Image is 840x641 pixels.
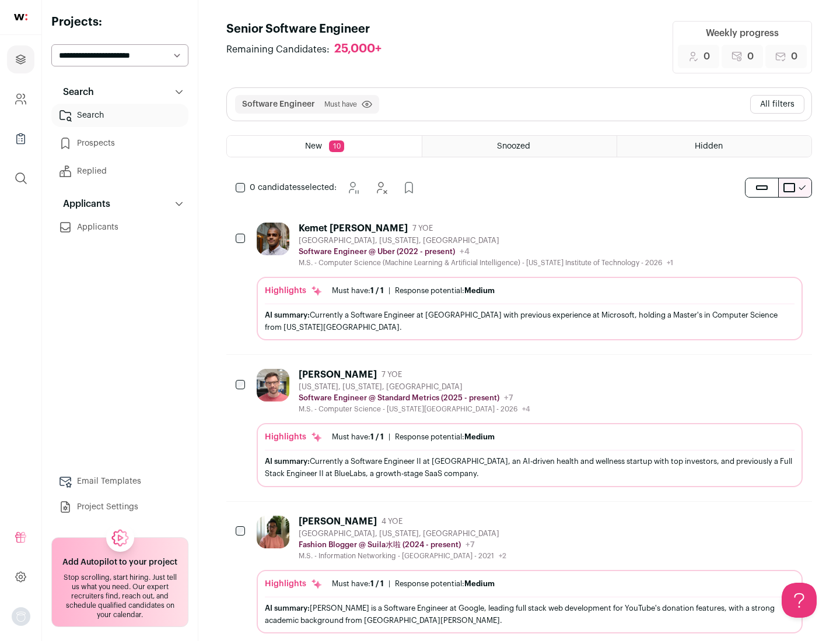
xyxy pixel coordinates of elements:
p: Fashion Blogger @ Suila水啦 (2024 - present) [299,540,461,550]
div: [GEOGRAPHIC_DATA], [US_STATE], [GEOGRAPHIC_DATA] [299,236,673,245]
a: Hidden [617,136,811,157]
span: 1 / 1 [370,433,384,441]
div: Response potential: [395,432,495,442]
span: +7 [504,394,513,402]
button: Snooze [341,176,365,199]
button: Software Engineer [242,98,315,110]
span: Must have [324,100,357,109]
iframe: Help Scout Beacon - Open [782,583,817,618]
div: Currently a Software Engineer II at [GEOGRAPHIC_DATA], an AI-driven health and wellness startup w... [265,455,794,480]
div: Stop scrolling, start hiring. Just tell us what you need. Our expert recruiters find, reach out, ... [59,573,181,619]
span: selected: [250,182,337,193]
div: Must have: [332,286,384,295]
ul: | [332,286,495,295]
span: +1 [667,259,673,266]
span: Medium [464,287,495,294]
span: Remaining Candidates: [226,43,330,57]
span: 7 YOE [412,224,433,233]
div: 25,000+ [334,42,381,57]
div: [GEOGRAPHIC_DATA], [US_STATE], [GEOGRAPHIC_DATA] [299,529,506,538]
h2: Projects: [51,14,188,30]
img: nopic.png [12,607,30,626]
a: Kemet [PERSON_NAME] 7 YOE [GEOGRAPHIC_DATA], [US_STATE], [GEOGRAPHIC_DATA] Software Engineer @ Ub... [257,223,803,340]
span: 0 [703,50,710,64]
a: Company and ATS Settings [7,85,34,113]
a: [PERSON_NAME] 4 YOE [GEOGRAPHIC_DATA], [US_STATE], [GEOGRAPHIC_DATA] Fashion Blogger @ Suila水啦 (2... [257,516,803,633]
div: Highlights [265,431,323,443]
div: Must have: [332,432,384,442]
div: [US_STATE], [US_STATE], [GEOGRAPHIC_DATA] [299,382,530,392]
div: [PERSON_NAME] [299,369,377,381]
p: Software Engineer @ Standard Metrics (2025 - present) [299,393,499,403]
h2: Add Autopilot to your project [62,557,177,568]
span: 4 YOE [381,517,402,526]
img: wellfound-shorthand-0d5821cbd27db2630d0214b213865d53afaa358527fdda9d0ea32b1df1b89c2c.svg [14,14,27,20]
span: Medium [464,433,495,441]
span: +2 [499,552,506,559]
a: [PERSON_NAME] 7 YOE [US_STATE], [US_STATE], [GEOGRAPHIC_DATA] Software Engineer @ Standard Metric... [257,369,803,487]
div: Weekly progress [706,26,779,40]
span: +4 [522,406,530,413]
span: 10 [329,140,344,152]
span: AI summary: [265,311,310,319]
span: AI summary: [265,457,310,465]
button: All filters [750,95,804,114]
div: Must have: [332,579,384,589]
img: 92c6d1596c26b24a11d48d3f64f639effaf6bd365bf059bea4cfc008ddd4fb99.jpg [257,369,289,401]
a: Search [51,104,188,127]
div: [PERSON_NAME] is a Software Engineer at Google, leading full stack web development for YouTube's ... [265,602,794,626]
p: Software Engineer @ Uber (2022 - present) [299,247,455,256]
span: 1 / 1 [370,580,384,587]
button: Search [51,80,188,104]
div: Highlights [265,285,323,297]
span: 1 / 1 [370,287,384,294]
a: Applicants [51,216,188,239]
span: 0 [747,50,754,64]
a: Company Lists [7,125,34,153]
ul: | [332,432,495,442]
a: Replied [51,160,188,183]
h1: Senior Software Engineer [226,21,393,37]
span: AI summary: [265,604,310,612]
span: Snoozed [497,142,530,150]
span: Hidden [695,142,723,150]
button: Hide [369,176,393,199]
a: Projects [7,45,34,73]
button: Add to Prospects [397,176,421,199]
span: 7 YOE [381,370,402,379]
span: +7 [466,541,475,549]
p: Search [56,85,94,99]
div: M.S. - Computer Science (Machine Learning & Artificial Intelligence) - [US_STATE] Institute of Te... [299,258,673,267]
div: Highlights [265,578,323,590]
div: Kemet [PERSON_NAME] [299,223,408,234]
img: 1d26598260d5d9f7a69202d59cf331847448e6cffe37083edaed4f8fc8795bfe [257,223,289,255]
img: ebffc8b94a612106133ad1a79c5dcc917f1f343d62299c503ebb759c428adb03.jpg [257,516,289,548]
a: Email Templates [51,470,188,493]
span: 0 candidates [250,184,301,192]
div: Currently a Software Engineer at [GEOGRAPHIC_DATA] with previous experience at Microsoft, holding... [265,309,794,333]
div: M.S. - Information Networking - [GEOGRAPHIC_DATA] - 2021 [299,551,506,561]
div: Response potential: [395,579,495,589]
p: Applicants [56,197,110,211]
div: Response potential: [395,286,495,295]
span: 0 [791,50,797,64]
div: M.S. - Computer Science - [US_STATE][GEOGRAPHIC_DATA] - 2026 [299,404,530,414]
button: Open dropdown [12,607,30,626]
a: Add Autopilot to your project Stop scrolling, start hiring. Just tell us what you need. Our exper... [51,537,188,627]
span: New [305,142,322,150]
a: Project Settings [51,495,188,519]
span: Medium [464,580,495,587]
a: Snoozed [422,136,617,157]
span: +4 [460,248,470,256]
div: [PERSON_NAME] [299,516,377,527]
ul: | [332,579,495,589]
a: Prospects [51,132,188,155]
button: Applicants [51,192,188,216]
